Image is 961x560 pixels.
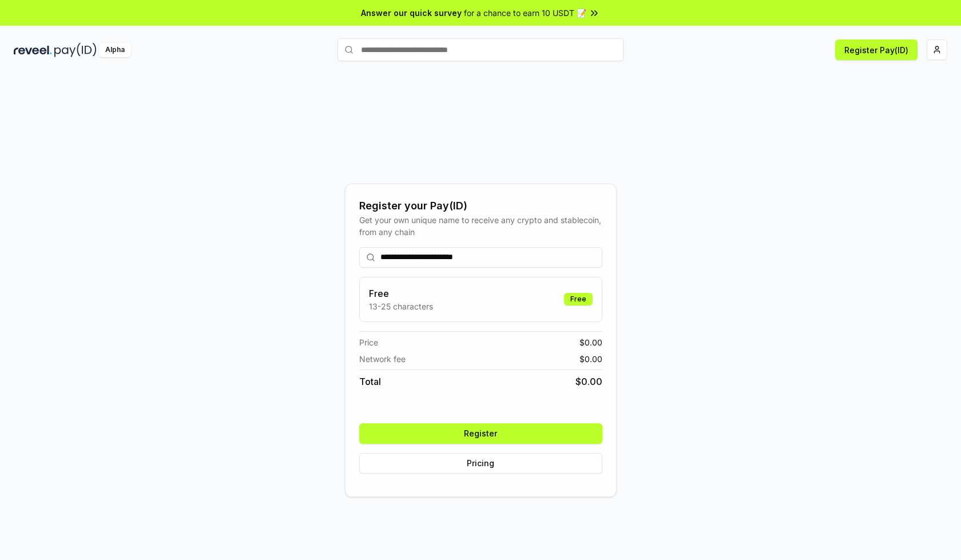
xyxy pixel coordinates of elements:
span: $ 0.00 [579,336,602,348]
span: for a chance to earn 10 USDT 📝 [464,7,586,19]
div: Register your Pay(ID) [359,198,602,214]
button: Register [359,423,602,444]
h3: Free [369,287,433,300]
span: Answer our quick survey [361,7,462,19]
div: Get your own unique name to receive any crypto and stablecoin, from any chain [359,214,602,238]
div: Free [564,293,593,305]
span: Price [359,336,378,348]
div: Alpha [99,43,131,57]
span: $ 0.00 [579,353,602,365]
button: Pricing [359,453,602,474]
span: Network fee [359,353,406,365]
span: Total [359,375,381,388]
button: Register Pay(ID) [835,39,918,60]
img: pay_id [54,43,97,57]
span: $ 0.00 [575,375,602,388]
p: 13-25 characters [369,300,433,312]
img: reveel_dark [14,43,52,57]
